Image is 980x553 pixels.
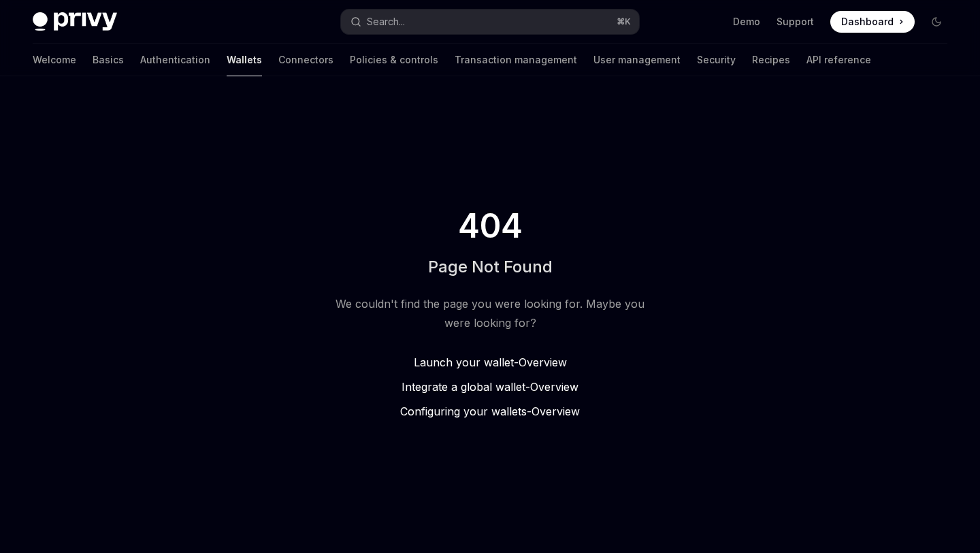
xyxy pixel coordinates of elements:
[329,403,651,420] a: Configuring your wallets-Overview
[752,44,790,76] a: Recipes
[278,44,333,76] a: Connectors
[367,14,405,30] div: Search...
[93,44,124,76] a: Basics
[329,354,651,370] a: Launch your wallet-Overview
[926,11,947,33] button: Toggle dark mode
[341,10,638,34] button: Search...⌘K
[227,44,262,76] a: Wallets
[329,294,651,332] div: We couldn't find the page you were looking for. Maybe you were looking for?
[841,15,894,29] span: Dashboard
[33,12,117,31] img: dark logo
[329,379,651,395] a: Integrate a global wallet-Overview
[593,44,681,76] a: User management
[830,11,915,33] a: Dashboard
[519,355,567,369] span: Overview
[33,44,76,76] a: Welcome
[414,355,519,369] span: Launch your wallet -
[400,405,532,418] span: Configuring your wallets -
[455,44,577,76] a: Transaction management
[532,405,580,418] span: Overview
[697,44,736,76] a: Security
[777,15,814,29] a: Support
[617,16,631,27] span: ⌘ K
[350,44,438,76] a: Policies & controls
[140,44,210,76] a: Authentication
[402,380,530,394] span: Integrate a global wallet -
[733,15,760,29] a: Demo
[530,380,578,394] span: Overview
[428,256,553,278] h1: Page Not Found
[455,207,525,245] span: 404
[806,44,871,76] a: API reference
